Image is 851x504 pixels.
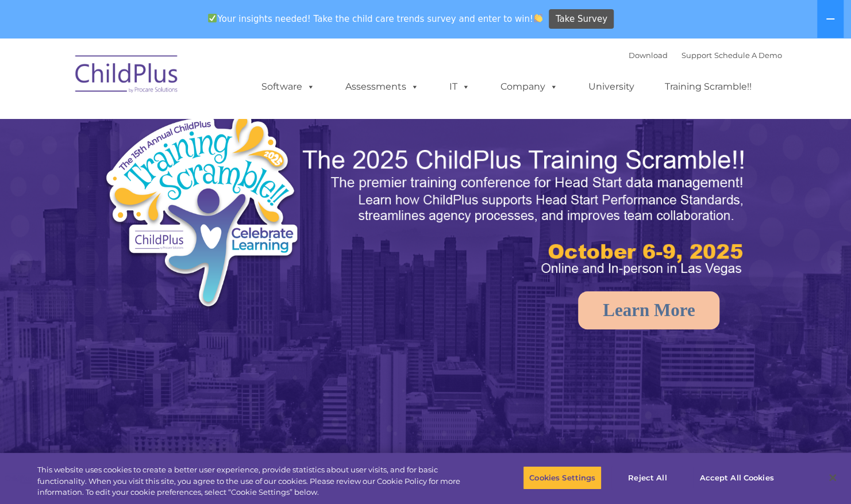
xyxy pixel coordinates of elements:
[556,9,607,29] span: Take Survey
[629,51,782,60] font: |
[37,464,468,498] div: This website uses cookies to create a better user experience, provide statistics about user visit...
[250,75,326,98] a: Software
[523,465,602,490] button: Cookies Settings
[160,76,195,84] span: Last name
[70,47,184,105] img: ChildPlus by Procare Solutions
[534,14,542,22] img: 👏
[334,75,430,98] a: Assessments
[820,465,845,490] button: Close
[611,465,683,490] button: Reject All
[438,75,482,98] a: IT
[203,7,548,30] span: Your insights needed! Take the child care trends survey and enter to win!
[577,75,646,98] a: University
[681,51,712,60] a: Support
[693,465,780,490] button: Accept All Cookies
[653,75,763,98] a: Training Scramble!!
[208,14,217,22] img: ✅
[629,51,668,60] a: Download
[160,123,209,132] span: Phone number
[578,291,719,329] a: Learn More
[489,75,569,98] a: Company
[714,51,782,60] a: Schedule A Demo
[549,9,614,29] a: Take Survey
